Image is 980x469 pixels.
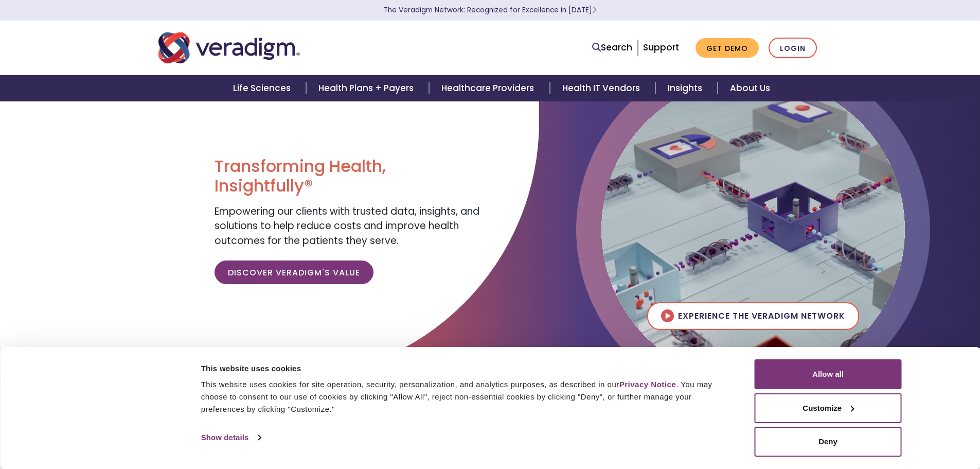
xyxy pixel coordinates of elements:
div: This website uses cookies [201,362,732,375]
div: This website uses cookies for site operation, security, personalization, and analytics purposes, ... [201,378,732,415]
a: The Veradigm Network: Recognized for Excellence in [DATE]Learn More [384,5,597,15]
a: Show details [201,430,261,445]
a: Healthcare Providers [429,75,549,101]
a: Insights [655,75,718,101]
span: Learn More [592,5,597,15]
a: Get Demo [696,38,759,58]
a: Discover Veradigm's Value [215,260,373,284]
button: Deny [755,427,902,457]
a: Life Sciences [221,75,306,101]
button: Allow all [755,359,902,389]
a: Health Plans + Payers [306,75,429,101]
h1: Transforming Health, Insightfully® [215,157,482,196]
span: Empowering our clients with trusted data, insights, and solutions to help reduce costs and improv... [215,204,479,248]
a: About Us [718,75,782,101]
a: Support [643,41,679,54]
a: Search [592,41,632,55]
a: Login [769,38,817,59]
button: Customize [755,393,902,423]
img: Veradigm logo [158,31,300,65]
a: Privacy Notice [619,380,676,389]
a: Health IT Vendors [550,75,655,101]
